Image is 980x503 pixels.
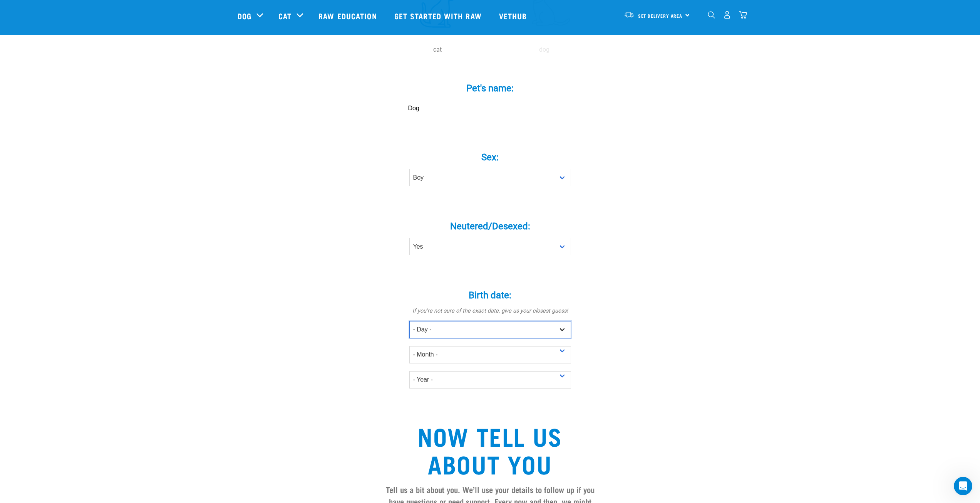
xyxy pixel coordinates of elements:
[624,11,634,18] img: van-moving.png
[311,0,386,31] a: Raw Education
[278,10,291,22] a: Cat
[385,45,489,54] p: cat
[491,0,537,31] a: Vethub
[723,11,731,19] img: user.png
[375,307,606,315] p: If you're not sure of the exact date, give us your closest guess!
[375,81,606,95] label: Pet's name:
[375,219,606,233] label: Neutered/Desexed:
[238,10,251,22] a: Dog
[375,150,606,164] label: Sex:
[954,477,972,495] iframe: Intercom live chat
[708,11,715,19] img: home-icon-1@2x.png
[739,11,747,19] img: home-icon@2x.png
[381,422,600,477] h2: Now tell us about you
[638,14,683,17] span: Set Delivery Area
[375,288,606,302] label: Birth date:
[493,45,596,54] p: dog
[387,0,491,31] a: Get started with Raw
